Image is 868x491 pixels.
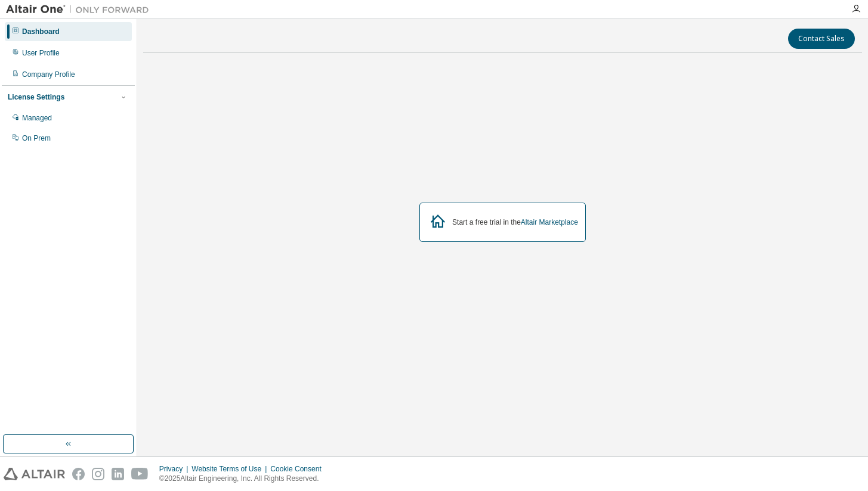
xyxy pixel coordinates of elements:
img: altair_logo.svg [4,468,65,480]
img: youtube.svg [131,468,149,480]
div: Website Terms of Use [191,464,270,474]
img: Altair One [6,4,155,15]
img: instagram.svg [92,468,104,480]
p: © 2025 Altair Engineering, Inc. All Rights Reserved. [159,474,329,484]
div: Privacy [159,464,191,474]
div: Cookie Consent [270,464,328,474]
button: Contact Sales [788,29,855,49]
div: License Settings [8,92,64,102]
img: linkedin.svg [112,468,124,480]
div: Dashboard [22,27,60,36]
div: On Prem [22,133,51,143]
div: Company Profile [22,70,75,79]
a: Altair Marketplace [521,218,578,226]
div: Start a free trial in the [452,217,578,227]
div: User Profile [22,48,60,58]
div: Managed [22,113,52,123]
img: facebook.svg [72,468,85,480]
